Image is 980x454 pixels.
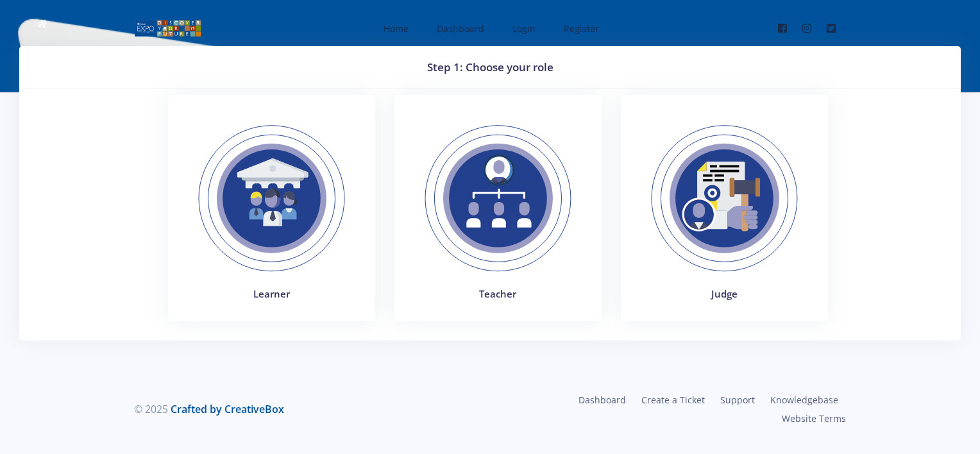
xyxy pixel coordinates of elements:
[158,95,385,341] a: Learner Learner
[564,22,599,35] span: Register
[634,391,713,409] a: Create a Ticket
[171,402,284,416] a: Crafted by CreativeBox
[437,22,484,35] span: Dashboard
[636,110,813,287] img: Judges
[571,391,634,409] a: Dashboard
[500,12,546,46] a: Login
[134,401,480,417] div: © 2025
[371,12,419,46] a: Home
[410,110,586,287] img: Teacher
[183,110,360,287] img: Learner
[770,394,838,406] span: Knowledgebase
[551,12,609,46] a: Register
[134,19,201,38] img: logo01.png
[763,391,846,409] a: Knowledgebase
[424,12,494,46] a: Dashboard
[774,409,846,428] a: Website Terms
[385,95,611,341] a: Teacher Teacher
[183,287,360,301] h4: Learner
[410,287,586,301] h4: Teacher
[384,22,409,35] span: Home
[611,95,838,341] a: Judges Judge
[713,391,763,409] a: Support
[35,59,945,76] h3: Step 1: Choose your role
[636,287,813,301] h4: Judge
[512,22,536,35] span: Login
